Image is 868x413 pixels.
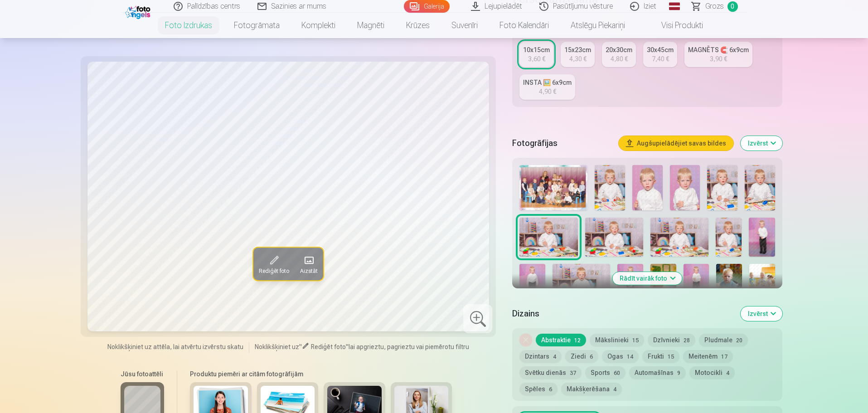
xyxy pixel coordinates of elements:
[311,343,346,350] span: Rediģēt foto
[643,42,677,67] a: 30x45cm7,40 €
[519,366,582,379] button: Svētku dienās37
[632,337,639,344] span: 15
[259,267,289,275] span: Rediģēt foto
[560,13,636,38] a: Atslēgu piekariņi
[107,342,243,351] span: Noklikšķiniet uz attēla, lai atvērtu izvērstu skatu
[699,334,748,346] button: Pludmale20
[349,343,469,350] span: lai apgrieztu, pagrieztu vai piemērotu filtru
[300,267,318,275] span: Aizstāt
[683,350,733,363] button: Meitenēm17
[512,137,611,150] h5: Fotogrāfijas
[614,370,620,376] span: 60
[590,334,644,346] button: Mākslinieki15
[619,136,733,151] button: Augšupielādējiet savas bildes
[642,350,679,363] button: Frukti15
[602,350,639,363] button: Ogas14
[668,354,674,360] span: 15
[688,45,749,54] div: MAGNĒTS 🧲 6x9cm
[519,350,562,363] button: Dzintars4
[489,13,560,38] a: Foto kalendāri
[125,4,153,19] img: /fa1
[710,54,727,63] div: 3,90 €
[299,343,302,350] span: "
[565,350,598,363] button: Ziedi6
[736,337,742,344] span: 20
[705,1,724,12] span: Grozs
[528,54,545,63] div: 3,60 €
[223,13,291,38] a: Fotogrāmata
[519,74,575,100] a: INSTA 🖼️ 6x9cm4,90 €
[564,45,591,54] div: 15x23cm
[636,13,714,38] a: Visi produkti
[611,54,628,63] div: 4,80 €
[186,369,456,379] h6: Produktu piemēri ar citām fotogrāfijām
[721,354,727,360] span: 17
[569,54,587,63] div: 4,30 €
[553,354,556,360] span: 4
[561,42,595,67] a: 15x23cm4,30 €
[677,370,680,376] span: 9
[741,136,782,151] button: Izvērst
[652,54,669,63] div: 7,40 €
[574,337,581,344] span: 12
[684,42,752,67] a: MAGNĒTS 🧲 6x9cm3,90 €
[253,248,295,280] button: Rediģēt foto
[602,42,636,67] a: 20x30cm4,80 €
[519,42,553,67] a: 10x15cm3,60 €
[648,334,695,346] button: Dzīvnieki28
[627,354,633,360] span: 14
[590,354,593,360] span: 6
[395,13,441,38] a: Krūzes
[561,383,622,395] button: Makšķerēšana4
[629,366,686,379] button: Automašīnas9
[727,1,738,12] span: 0
[512,307,733,320] h5: Dizains
[539,87,556,96] div: 4,90 €
[441,13,489,38] a: Suvenīri
[121,369,164,379] h6: Jūsu fotoattēli
[295,248,323,280] button: Aizstāt
[255,343,299,350] span: Noklikšķiniet uz
[523,45,550,54] div: 10x15cm
[291,13,346,38] a: Komplekti
[154,13,223,38] a: Foto izdrukas
[519,383,558,395] button: Spēles6
[612,272,682,285] button: Rādīt vairāk foto
[613,386,616,393] span: 4
[647,45,674,54] div: 30x45cm
[606,45,632,54] div: 20x30cm
[726,370,729,376] span: 4
[523,78,572,87] div: INSTA 🖼️ 6x9cm
[346,343,349,350] span: "
[585,366,626,379] button: Sports60
[741,306,782,321] button: Izvērst
[346,13,395,38] a: Magnēti
[536,334,586,346] button: Abstraktie12
[689,366,735,379] button: Motocikli4
[549,386,552,393] span: 6
[570,370,576,376] span: 37
[684,337,690,344] span: 28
